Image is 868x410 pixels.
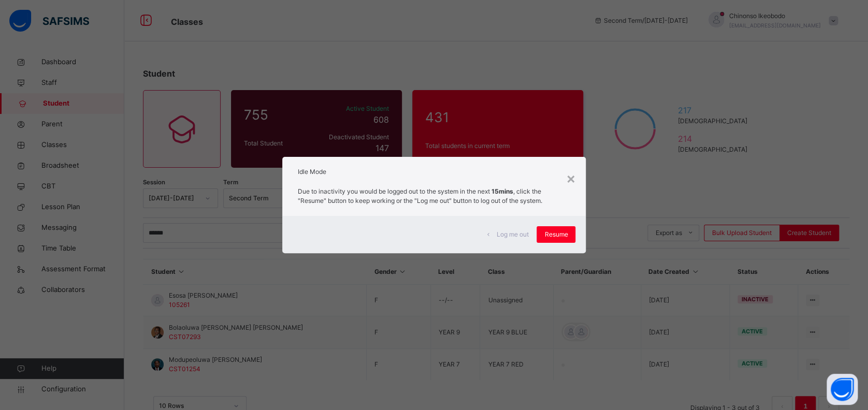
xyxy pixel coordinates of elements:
strong: 15mins [491,187,513,195]
button: Open asap [827,374,858,405]
h2: Idle Mode [298,167,571,177]
div: × [566,167,575,189]
span: Resume [544,230,568,239]
span: Log me out [496,230,528,239]
p: Due to inactivity you would be logged out to the system in the next , click the "Resume" button t... [298,187,571,206]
